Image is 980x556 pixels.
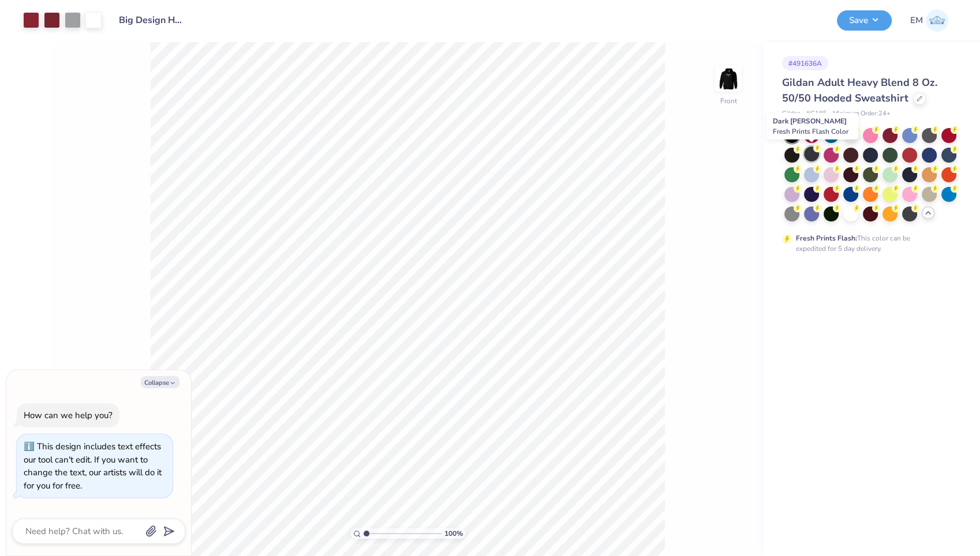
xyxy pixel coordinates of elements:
[24,441,162,491] div: This design includes text effects our tool can't edit. If you want to change the text, our artist...
[717,67,740,90] img: Front
[773,127,848,136] span: Fresh Prints Flash Color
[910,9,948,32] a: EM
[766,113,858,140] div: Dark [PERSON_NAME]
[782,76,937,105] span: Gildan Adult Heavy Blend 8 Oz. 50/50 Hooded Sweatshirt
[926,9,948,32] img: Erin Mickan
[782,56,828,70] div: # 491636A
[910,14,923,27] span: EM
[110,9,195,32] input: Untitled Design
[444,528,463,539] span: 100 %
[837,10,892,31] button: Save
[796,233,938,254] div: This color can be expedited for 5 day delivery.
[720,96,737,106] div: Front
[24,410,113,421] div: How can we help you?
[141,376,179,388] button: Collapse
[796,234,857,243] strong: Fresh Prints Flash:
